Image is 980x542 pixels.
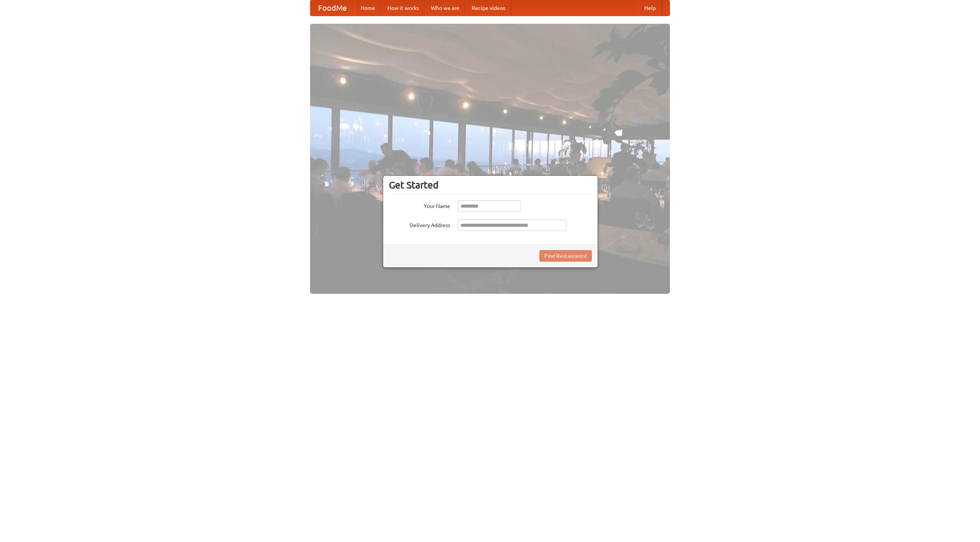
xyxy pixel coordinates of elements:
h3: Get Started [389,179,592,191]
a: Home [354,0,381,16]
a: How it works [381,0,425,16]
a: Who we are [425,0,465,16]
button: Find Restaurants! [539,250,592,262]
label: Delivery Address [389,219,450,229]
a: Recipe videos [465,0,511,16]
a: Help [638,0,662,16]
a: FoodMe [310,0,354,16]
label: Your Name [389,200,450,210]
